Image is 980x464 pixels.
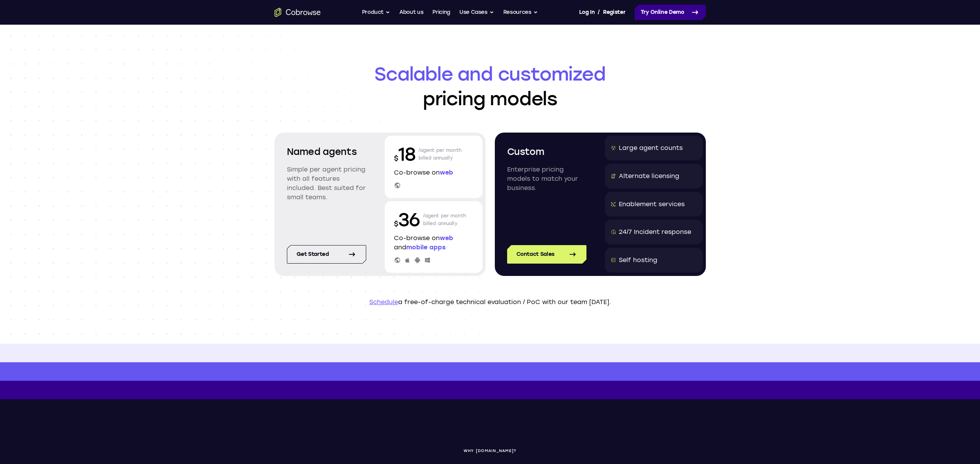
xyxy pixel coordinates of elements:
[275,8,321,17] a: Go to the home page
[459,5,494,20] button: Use Cases
[394,168,473,177] p: Co-browse on
[394,234,473,252] p: Co-browse on and
[619,256,657,265] div: Self hosting
[394,154,399,163] span: $
[603,5,625,20] a: Register
[440,169,453,176] span: web
[394,207,420,232] p: 36
[394,220,399,228] span: $
[507,245,586,264] a: Contact Sales
[579,5,595,20] a: Log In
[287,245,366,264] a: Get started
[619,143,683,153] div: Large agent counts
[635,5,706,20] a: Try Online Demo
[419,142,462,166] p: /agent per month billed annually
[507,165,586,193] p: Enterprise pricing models to match your business.
[275,62,706,86] span: Scalable and customized
[598,8,600,17] span: /
[275,298,706,307] p: a free-of-charge technical evaluation / PoC with our team [DATE].
[503,5,538,20] button: Resources
[287,165,366,202] p: Simple per agent pricing with all features included. Best suited for small teams.
[423,207,466,232] p: /agent per month billed annually
[619,200,685,209] div: Enablement services
[287,145,366,159] h2: Named agents
[394,142,415,166] p: 18
[619,227,691,237] div: 24/7 Incident response
[432,5,450,20] a: Pricing
[619,171,679,181] div: Alternate licensing
[275,62,706,111] h1: pricing models
[406,244,446,251] span: mobile apps
[275,449,706,453] p: WHY [DOMAIN_NAME]?
[369,298,398,306] a: Schedule
[440,234,453,242] span: web
[507,145,586,159] h2: Custom
[399,5,423,20] a: About us
[362,5,390,20] button: Product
